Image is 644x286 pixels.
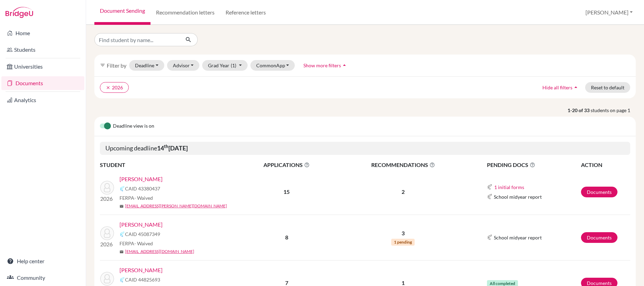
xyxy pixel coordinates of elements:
img: Common App logo [120,186,125,191]
i: filter_list [100,62,105,68]
button: 1 initial forms [494,183,524,191]
h5: Upcoming deadline [100,142,630,155]
span: Deadline view is on [113,122,154,130]
a: Help center [1,254,84,268]
button: clear2026 [100,82,129,93]
a: Students [1,43,84,57]
button: CommonApp [250,60,295,71]
span: CAID 43380437 [125,185,160,192]
img: Common App logo [120,277,125,283]
a: [EMAIL_ADDRESS][DOMAIN_NAME] [125,248,194,255]
a: Documents [581,232,617,243]
a: Documents [1,76,84,90]
img: Common App logo [487,194,492,199]
span: Hide all filters [542,85,572,90]
a: [PERSON_NAME] [120,220,163,229]
span: - Waived [134,195,153,201]
span: mail [120,204,124,208]
th: ACTION [581,160,630,169]
span: PENDING DOCS [487,161,580,169]
strong: 1-20 of 33 [568,107,591,114]
img: Common App logo [487,184,492,190]
button: Deadline [129,60,164,71]
span: mail [120,250,124,254]
a: [PERSON_NAME] [120,175,163,183]
span: students on page 1 [591,107,636,114]
span: Filter by [107,62,126,69]
a: [EMAIL_ADDRESS][PERSON_NAME][DOMAIN_NAME] [125,203,227,209]
img: Boodoo, Salma [100,181,114,195]
button: [PERSON_NAME] [582,6,636,19]
span: CAID 44825693 [125,276,160,283]
input: Find student by name... [94,33,180,46]
span: - Waived [134,240,153,246]
button: Grad Year(1) [202,60,248,71]
span: RECOMMENDATIONS [336,161,470,169]
p: 2026 [100,195,114,203]
img: Bridge-U [6,7,33,18]
button: Reset to default [585,82,630,93]
a: Analytics [1,93,84,107]
button: Advisor [167,60,200,71]
i: arrow_drop_up [341,62,348,69]
sup: th [164,144,168,149]
a: Home [1,26,84,40]
span: FERPA [120,194,153,201]
span: APPLICATIONS [238,161,335,169]
button: Show more filtersarrow_drop_up [298,60,354,71]
i: clear [106,85,111,90]
b: 8 [285,234,288,240]
a: Universities [1,60,84,73]
b: 14 [DATE] [157,144,188,152]
p: 2 [336,188,470,196]
span: (1) [231,62,236,68]
img: Common App logo [487,235,492,240]
span: 1 pending [391,239,415,246]
img: Borde, Shannon [100,226,114,240]
img: Common App logo [120,231,125,237]
span: School midyear report [494,234,542,241]
span: School midyear report [494,193,542,200]
a: Documents [581,187,617,197]
b: 7 [285,279,288,286]
p: 3 [336,229,470,237]
span: CAID 45087349 [125,230,160,238]
button: Hide all filtersarrow_drop_up [537,82,585,93]
b: 15 [283,188,290,195]
img: Collier, Ava [100,272,114,286]
span: FERPA [120,240,153,247]
a: Community [1,271,84,285]
p: 2026 [100,240,114,248]
th: STUDENT [100,160,238,169]
span: Show more filters [303,62,341,68]
i: arrow_drop_up [572,84,579,91]
a: [PERSON_NAME] [120,266,163,274]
